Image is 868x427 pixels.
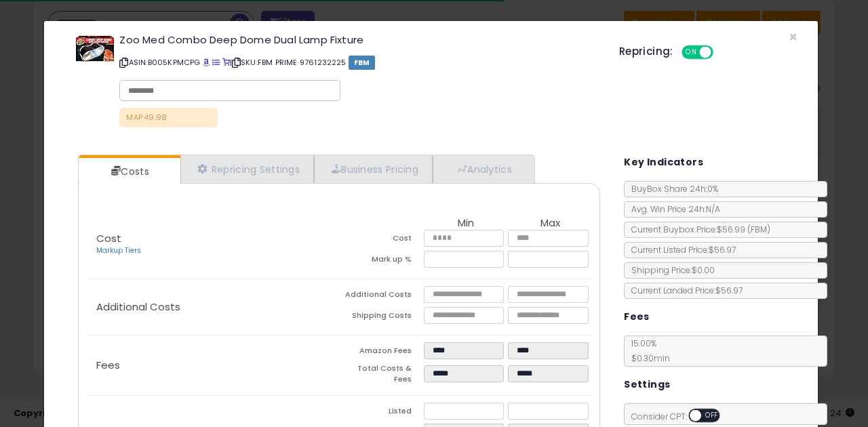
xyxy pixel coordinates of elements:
[339,286,424,307] td: Additional Costs
[625,285,743,296] span: Current Landed Price: $56.97
[339,363,424,388] td: Total Costs & Fees
[701,410,723,422] span: OFF
[683,47,700,58] span: ON
[625,411,738,422] span: Consider CPT:
[339,403,424,424] td: Listed
[203,57,210,68] a: BuyBox page
[339,307,424,328] td: Shipping Costs
[85,360,339,371] p: Fees
[339,342,424,363] td: Amazon Fees
[625,264,715,276] span: Shipping Price: $0.00
[339,251,424,272] td: Mark up %
[339,230,424,251] td: Cost
[85,302,339,312] p: Additional Costs
[624,154,703,171] h5: Key Indicators
[625,224,770,235] span: Current Buybox Price:
[222,57,230,68] a: Your listing only
[625,352,670,364] span: $0.30 min
[314,155,433,183] a: Business Pricing
[96,245,141,256] a: Markup Tiers
[180,155,315,183] a: Repricing Settings
[119,35,598,45] h3: Zoo Med Combo Deep Dome Dual Lamp Fixture
[625,183,718,195] span: BuyBox Share 24h: 0%
[119,52,598,73] p: ASIN: B005KPMCPG | SKU: FBM PRIME 9761232225
[424,218,509,230] th: Min
[624,308,650,325] h5: Fees
[619,46,673,57] h5: Repricing:
[508,218,593,230] th: Max
[212,57,220,68] a: All offer listings
[789,27,797,47] span: ×
[75,35,115,62] img: 51rgQY-0PoL._SL60_.jpg
[625,244,736,256] span: Current Listed Price: $56.97
[349,56,376,70] span: FBM
[79,158,179,185] a: Costs
[747,224,770,235] span: ( FBM )
[433,155,533,183] a: Analytics
[717,224,770,235] span: $56.99
[711,47,732,58] span: OFF
[119,108,218,127] p: MAP 49.98
[624,376,670,393] h5: Settings
[625,338,670,364] span: 15.00 %
[625,203,720,215] span: Avg. Win Price 24h: N/A
[85,233,339,256] p: Cost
